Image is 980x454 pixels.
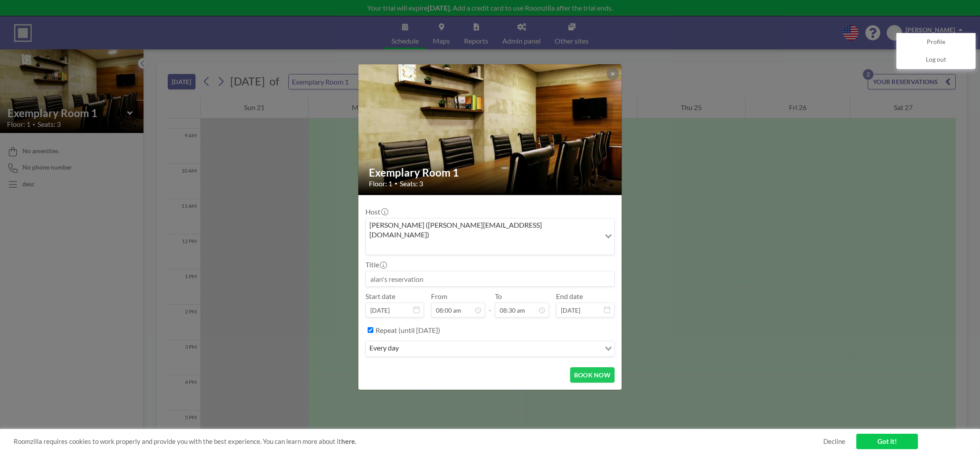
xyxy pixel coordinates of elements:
[556,292,583,301] label: End date
[376,326,440,335] label: Repeat (until [DATE])
[927,38,945,47] span: Profile
[366,271,614,286] input: alan's reservation
[897,51,975,69] a: Log out
[400,179,423,188] span: Seats: 3
[367,241,600,253] input: Search for option
[394,180,398,187] span: •
[369,166,612,179] h2: Exemplary Room 1
[856,434,918,449] a: Got it!
[358,41,623,218] img: 537.jpg
[366,218,614,255] div: Search for option
[570,367,615,383] button: BOOK NOW
[897,33,975,51] a: Profile
[926,55,946,64] span: Log out
[368,220,599,240] span: [PERSON_NAME] ([PERSON_NAME][EMAIL_ADDRESS][DOMAIN_NAME])
[14,437,823,446] span: Roomzilla requires cookies to work properly and provide you with the best experience. You can lea...
[431,292,447,301] label: From
[341,437,356,445] a: here.
[495,292,502,301] label: To
[368,343,401,354] span: every day
[402,343,600,354] input: Search for option
[365,292,395,301] label: Start date
[489,295,491,314] span: -
[369,179,392,188] span: Floor: 1
[365,207,387,216] label: Host
[365,260,386,269] label: Title
[823,437,845,446] a: Decline
[366,341,614,356] div: Search for option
